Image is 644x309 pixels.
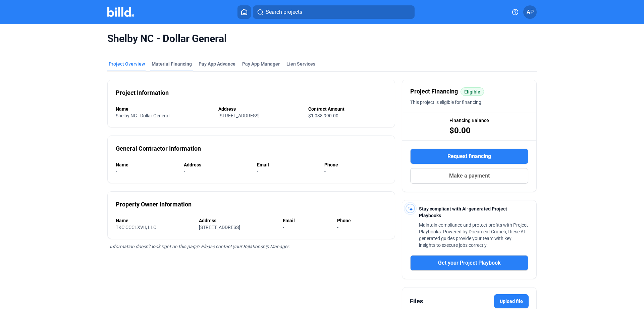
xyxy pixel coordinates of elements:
[419,206,507,218] span: Stay compliant with AI-generated Project Playbooks
[324,161,387,168] div: Phone
[184,169,185,174] span: -
[116,225,156,230] span: TKC CCCLXVII, LLC
[116,217,192,224] div: Name
[410,87,458,96] span: Project Financing
[410,168,528,184] button: Make a payment
[308,113,338,118] span: $1,038,990.00
[447,152,491,160] span: Request financing
[116,113,169,118] span: Shelby NC - Dollar General
[337,225,338,230] span: -
[152,61,192,67] div: Material Financing
[449,117,489,124] span: Financing Balance
[199,225,240,230] span: [STREET_ADDRESS]
[527,8,534,16] span: AP
[410,149,528,164] button: Request financing
[218,113,260,118] span: [STREET_ADDRESS]
[308,106,387,112] div: Contract Amount
[283,217,331,224] div: Email
[449,125,471,136] span: $0.00
[218,106,302,112] div: Address
[438,259,501,267] span: Get your Project Playbook
[494,294,529,308] label: Upload file
[116,200,192,209] div: Property Owner Information
[257,161,318,168] div: Email
[110,244,290,249] span: Information doesn’t look right on this page? Please contact your Relationship Manager.
[419,222,528,248] span: Maintain compliance and protect profits with Project Playbooks. Powered by Document Crunch, these...
[199,61,235,67] div: Pay App Advance
[184,161,250,168] div: Address
[116,161,177,168] div: Name
[337,217,387,224] div: Phone
[242,61,280,67] span: Pay App Manager
[266,8,302,16] span: Search projects
[257,169,258,174] span: -
[410,100,483,105] span: This project is eligible for financing.
[116,106,212,112] div: Name
[286,61,315,67] div: Lien Services
[523,5,537,19] button: AP
[116,88,169,98] div: Project Information
[199,217,276,224] div: Address
[324,169,326,174] span: -
[107,7,134,17] img: Billd Company Logo
[253,5,415,19] button: Search projects
[116,144,201,153] div: General Contractor Information
[461,87,484,96] mat-chip: Eligible
[116,169,117,174] span: -
[449,172,490,180] span: Make a payment
[410,255,528,271] button: Get your Project Playbook
[410,297,423,306] div: Files
[109,61,145,67] div: Project Overview
[107,32,537,45] span: Shelby NC - Dollar General
[283,225,284,230] span: -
